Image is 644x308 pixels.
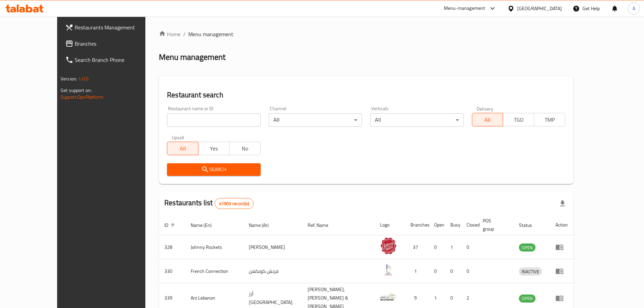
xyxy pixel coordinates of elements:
button: TGO [503,113,534,126]
td: [PERSON_NAME] [243,235,302,259]
span: Get support on: [61,86,92,95]
span: ID [164,221,177,229]
span: Search Branch Phone [75,56,159,64]
h2: Restaurant search [167,90,565,100]
td: 1 [445,235,461,259]
th: Closed [461,215,477,235]
span: Status [519,221,541,229]
td: 328 [159,235,185,259]
th: Action [550,215,573,235]
th: Open [429,215,445,235]
h2: Menu management [159,52,225,63]
span: 1.0.0 [78,74,89,83]
span: Version: [61,74,77,83]
td: 0 [445,259,461,283]
div: Export file [554,195,571,212]
div: Menu [555,243,568,251]
th: Logo [375,215,405,235]
td: 0 [429,235,445,259]
button: No [229,142,261,155]
div: Total records count [215,198,254,209]
nav: breadcrumb [159,30,573,38]
li: / [183,30,186,38]
td: فرنش كونكشن [243,259,302,283]
button: TMP [534,113,565,126]
a: Home [159,30,181,38]
div: All [269,113,362,127]
img: Johnny Rockets [380,237,397,254]
span: Name (Ar) [249,221,278,229]
span: Name (En) [191,221,220,229]
span: TMP [537,115,563,125]
td: 37 [405,235,429,259]
button: Search [167,163,260,176]
td: 330 [159,259,185,283]
span: INACTIVE [519,268,542,276]
span: Ref. Name [308,221,337,229]
span: Search [172,165,255,174]
div: [GEOGRAPHIC_DATA] [517,5,562,12]
a: Search Branch Phone [60,52,165,68]
span: Yes [201,144,227,153]
input: Search for restaurant name or ID.. [167,113,260,127]
th: Branches [405,215,429,235]
button: Yes [198,142,230,155]
td: 0 [461,235,477,259]
a: Support.OpsPlatform [61,93,103,101]
span: All [170,144,196,153]
h2: Restaurants list [164,198,254,209]
td: 1 [405,259,429,283]
button: All [472,113,503,126]
span: No [232,144,258,153]
div: All [370,113,463,127]
span: OPEN [519,244,535,252]
div: OPEN [519,294,535,303]
th: Busy [445,215,461,235]
span: OPEN [519,294,535,302]
div: Menu [555,267,568,275]
span: POS group [483,217,505,233]
div: Menu [555,294,568,302]
span: 41903 record(s) [215,200,253,207]
span: All [475,115,501,125]
td: 0 [429,259,445,283]
label: Upsell [172,135,184,140]
label: Delivery [477,106,494,111]
td: Johnny Rockets [185,235,243,259]
img: French Connection [380,261,397,278]
a: Restaurants Management [60,19,165,35]
a: Branches [60,35,165,52]
span: TGO [506,115,531,125]
button: All [167,142,198,155]
td: French Connection [185,259,243,283]
span: Menu management [188,30,233,38]
img: Arz Lebanon [380,288,397,305]
span: Restaurants Management [75,23,159,31]
div: Menu-management [444,4,485,13]
span: Branches [75,40,159,48]
td: 0 [461,259,477,283]
span: A [633,5,635,12]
